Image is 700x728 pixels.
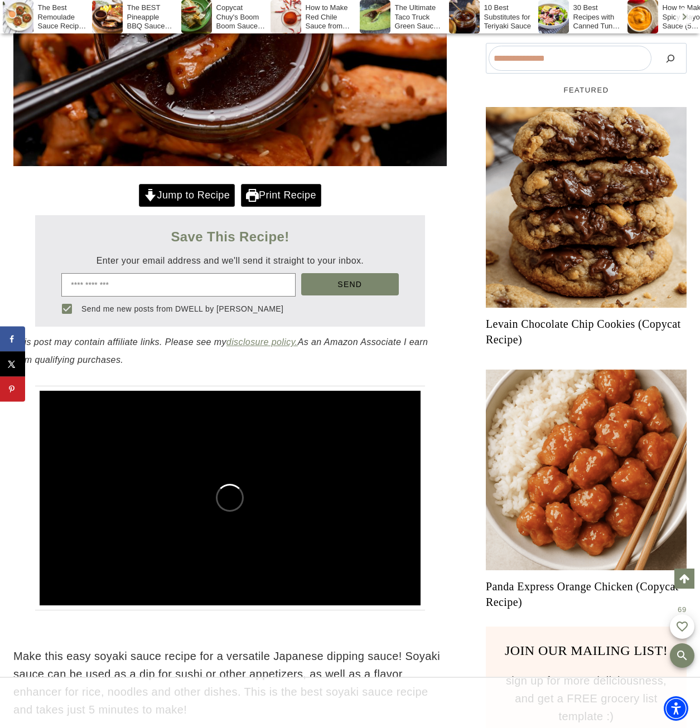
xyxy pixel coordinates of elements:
a: Read More Panda Express Orange Chicken (Copycat Recipe) [486,370,687,570]
a: Panda Express Orange Chicken (Copycat Recipe) [486,579,687,610]
h5: FEATURED [486,85,687,96]
div: Post Carousel [486,107,687,615]
h3: JOIN OUR MAILING LIST! [499,640,673,661]
a: Levain Chocolate Chip Cookies (Copycat Recipe) [486,316,687,347]
a: disclosure policy. [226,337,298,347]
p: sign up for more deliciousness, and get a FREE grocery list template :) [499,672,673,725]
em: This post may contain affiliate links. Please see my As an Amazon Associate I earn from qualifyin... [13,337,428,365]
iframe: Advertisement [147,678,553,728]
div: Accessibility Menu [664,696,688,721]
p: Make this easy soyaki sauce recipe for a versatile Japanese dipping sauce! Soyaki sauce can be us... [13,647,447,719]
a: Scroll to top [674,569,694,589]
a: Print Recipe [241,184,321,207]
a: Jump to Recipe [139,184,235,207]
a: Read More Levain Chocolate Chip Cookies (Copycat Recipe) [486,107,687,308]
